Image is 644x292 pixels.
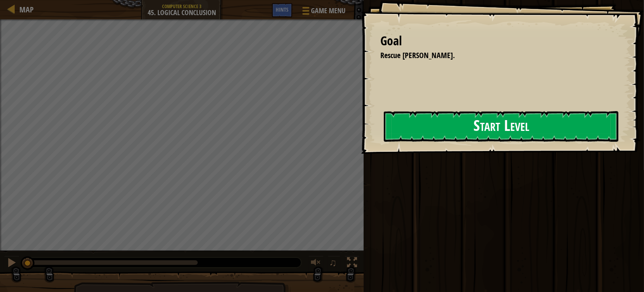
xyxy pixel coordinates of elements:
[328,256,341,271] button: ♫
[380,50,455,60] span: Rescue [PERSON_NAME].
[344,256,360,271] button: Toggle fullscreen
[329,257,337,268] span: ♫
[308,256,324,271] button: Adjust volume
[19,4,34,15] span: Map
[296,3,350,21] button: Game Menu
[16,4,34,15] a: Map
[311,6,345,16] span: Game Menu
[371,50,615,61] li: Rescue Lukacs.
[4,256,19,271] button: ⌘ + P: Pause
[276,6,288,13] span: Hints
[380,32,617,50] div: Goal
[384,111,618,142] button: Start Level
